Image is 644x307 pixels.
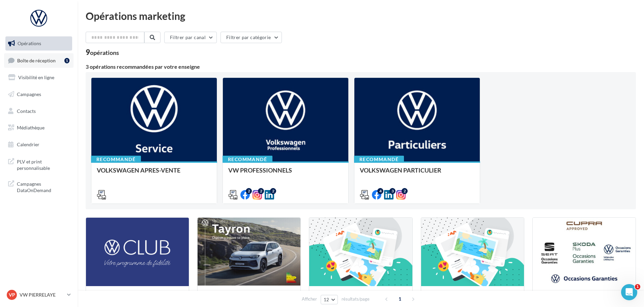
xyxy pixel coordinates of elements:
div: 1 [64,58,69,63]
span: Visibilité en ligne [18,74,54,80]
a: Boîte de réception1 [4,53,74,68]
span: 12 [324,297,329,302]
button: Filtrer par catégorie [221,32,282,43]
div: 3 [389,188,396,194]
span: Calendrier [17,142,39,147]
span: Afficher [302,296,317,302]
span: Médiathèque [17,125,45,130]
div: Recommandé [354,156,404,163]
div: Recommandé [91,156,141,163]
iframe: Intercom live chat [621,284,637,300]
div: 2 [402,188,408,194]
div: 2 [270,188,276,194]
a: VP VW PIERRELAYE [5,288,72,301]
a: Médiathèque [4,121,74,135]
span: Opérations [18,40,41,46]
span: VW PROFESSIONNELS [228,166,292,174]
div: Recommandé [223,156,272,163]
div: opérations [90,50,119,56]
span: PLV et print personnalisable [17,157,69,172]
button: Filtrer par canal [164,32,217,43]
span: Campagnes DataOnDemand [17,179,69,194]
div: 9 [86,49,119,56]
a: Visibilité en ligne [4,70,74,85]
span: résultats/page [342,296,370,302]
span: Boîte de réception [17,57,56,63]
div: 2 [258,188,264,194]
div: 4 [377,188,383,194]
a: PLV et print personnalisable [4,154,74,174]
span: VOLKSWAGEN APRES-VENTE [97,166,180,174]
a: Campagnes DataOnDemand [4,177,74,196]
div: 3 opérations recommandées par votre enseigne [86,64,636,69]
span: VP [9,291,15,298]
a: Contacts [4,104,74,118]
a: Opérations [4,36,74,51]
div: Opérations marketing [86,11,636,21]
a: Calendrier [4,137,74,152]
div: 2 [246,188,252,194]
span: 1 [635,284,640,289]
span: Campagnes [17,91,41,97]
a: Campagnes [4,87,74,101]
p: VW PIERRELAYE [20,291,64,298]
span: 1 [394,294,405,304]
span: Contacts [17,108,36,114]
button: 12 [321,295,338,304]
span: VOLKSWAGEN PARTICULIER [360,166,441,174]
